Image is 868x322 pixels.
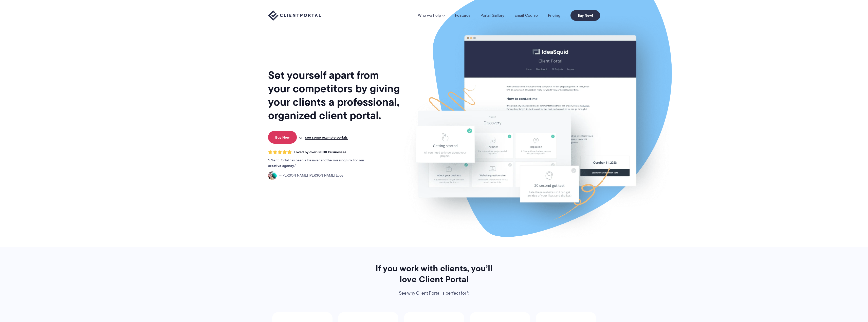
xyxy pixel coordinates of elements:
[268,157,364,168] strong: the missing link for our creative agency
[305,135,348,140] a: see some example portals
[481,13,504,17] a: Portal Gallery
[279,173,343,178] span: [PERSON_NAME] [PERSON_NAME] Love
[514,13,538,17] a: Email Course
[268,158,375,169] p: Client Portal has been a lifesaver and .
[570,10,600,21] a: Buy Now!
[548,13,560,17] a: Pricing
[268,68,401,122] h1: Set yourself apart from your competitors by giving your clients a professional, organized client ...
[369,263,500,285] h2: If you work with clients, you’ll love Client Portal
[268,131,297,144] a: Buy Now
[299,135,303,140] span: or
[294,150,346,154] span: Loved by over 8,000 businesses
[369,290,500,297] p: See why Client Portal is perfect for*:
[455,13,470,17] a: Features
[418,13,445,17] a: Who we help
